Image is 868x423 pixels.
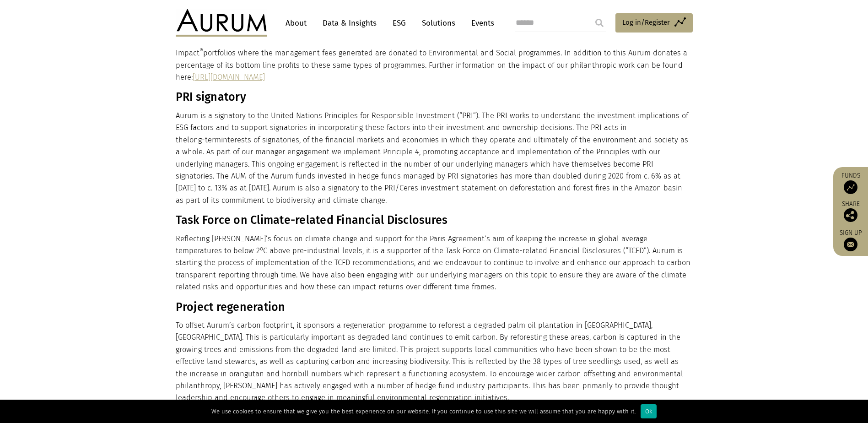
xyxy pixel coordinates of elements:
p: To offset Aurum’s carbon footprint, it sponsors a regeneration programme to reforest a degraded p... [176,320,690,404]
span: long-term [187,136,221,144]
sup: o [260,245,263,252]
img: Share this post [844,208,857,222]
a: Log in/Register [615,13,693,33]
a: About [281,15,311,32]
div: Share [838,201,863,222]
a: Funds [838,172,863,194]
a: Events [467,15,494,32]
img: Aurum [176,9,267,37]
h3: Task Force on Climate-related Financial Disclosures [176,213,690,227]
a: Solutions [417,15,460,32]
a: Data & Insights [318,15,381,32]
a: Sign up [838,229,863,251]
input: Submit [590,14,609,32]
a: [URL][DOMAIN_NAME] [193,73,265,81]
div: Ok [641,404,657,418]
sup: ® [199,47,203,54]
h3: Project regeneration [176,300,690,314]
img: Access Funds [844,180,857,194]
img: Sign up to our newsletter [844,238,857,251]
h3: PRI signatory [176,90,690,104]
span: Log in/Register [622,17,670,28]
p: Reflecting [PERSON_NAME]’s focus on climate change and support for the Paris Agreement’s aim of k... [176,233,690,293]
p: [PERSON_NAME]’s Embedded Impact solutions aim to deliver returns that go beyond financial returns... [176,35,690,84]
a: ESG [388,15,410,32]
p: Aurum is a signatory to the United Nations Principles for Responsible Investment (“PRI”). The PRI... [176,110,690,206]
